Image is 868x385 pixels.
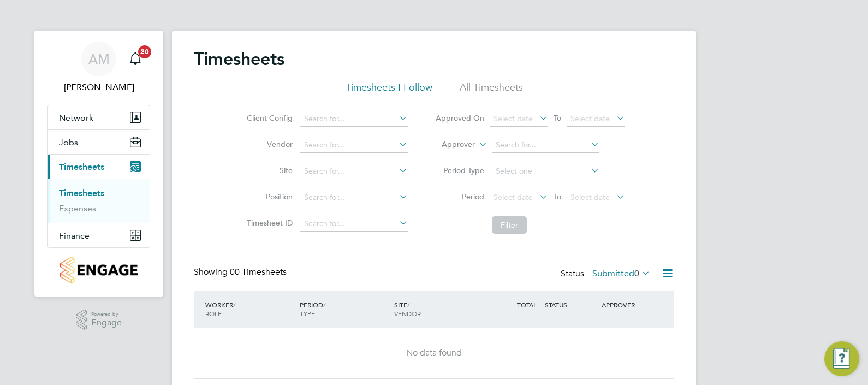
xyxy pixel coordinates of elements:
div: WORKER [203,295,297,323]
label: Submitted [592,268,650,279]
button: Filter [492,216,527,234]
div: APPROVER [599,295,656,315]
li: All Timesheets [460,81,523,100]
span: 0 [634,268,639,279]
span: To [550,111,564,125]
label: Approver [426,139,475,150]
span: 00 Timesheets [230,266,287,277]
label: Period [435,192,484,202]
span: Select date [570,114,610,123]
label: Period Type [435,165,484,175]
span: Engage [91,318,122,328]
div: Showing [194,266,289,278]
span: Select date [494,192,533,202]
span: ROLE [205,309,222,318]
span: VENDOR [394,309,421,318]
input: Search for... [300,138,408,153]
input: Search for... [300,190,408,205]
span: Select date [494,114,533,123]
span: Timesheets [59,162,104,172]
input: Search for... [300,164,408,179]
img: countryside-properties-logo-retina.png [60,257,137,283]
button: Engage Resource Center [824,341,859,376]
label: Vendor [243,139,293,149]
span: / [323,300,325,309]
span: TYPE [300,309,315,318]
a: Expenses [59,203,96,214]
span: To [550,189,564,204]
div: PERIOD [297,295,391,323]
div: SITE [391,295,486,323]
a: Timesheets [59,188,104,198]
span: Andy Manley [47,81,150,94]
div: Status [561,266,652,282]
li: Timesheets I Follow [346,81,432,100]
button: Timesheets [48,155,150,179]
input: Search for... [300,111,408,127]
a: 20 [124,42,146,76]
a: AM[PERSON_NAME] [47,42,150,94]
label: Timesheet ID [243,218,293,228]
a: Go to home page [47,257,150,283]
span: Select date [570,192,610,202]
label: Site [243,165,293,175]
span: TOTAL [517,300,537,309]
span: / [233,300,235,309]
span: / [407,300,409,309]
span: Powered by [91,310,122,319]
div: Timesheets [48,179,150,223]
div: STATUS [542,295,599,315]
input: Search for... [492,138,599,153]
label: Approved On [435,113,484,123]
label: Position [243,192,293,202]
div: No data found [205,347,663,359]
nav: Main navigation [34,31,163,297]
button: Network [48,105,150,129]
label: Client Config [243,113,293,123]
span: 20 [138,45,151,58]
span: AM [88,52,110,66]
span: Network [59,112,93,123]
button: Finance [48,223,150,247]
span: Finance [59,230,90,241]
span: Jobs [59,137,78,147]
button: Jobs [48,130,150,154]
h2: Timesheets [194,48,284,70]
input: Select one [492,164,599,179]
input: Search for... [300,216,408,232]
a: Powered byEngage [76,310,122,330]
